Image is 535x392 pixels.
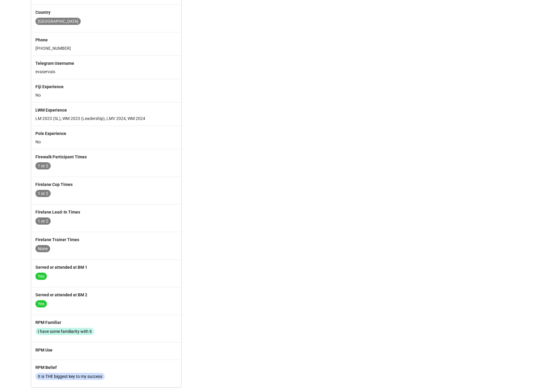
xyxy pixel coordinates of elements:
[35,162,51,169] div: 1 or 2
[35,84,64,89] b: Fiji Experience
[35,210,80,214] b: Firelane Lead-In Times
[35,18,81,25] div: [GEOGRAPHIC_DATA]
[35,190,51,197] div: 1 or 2
[35,37,48,42] b: Phone
[35,245,50,252] div: None
[35,320,61,325] b: RPM Familiar
[35,217,51,225] div: 1 or 2
[35,131,66,136] b: Pole Experience
[35,300,47,307] div: Yes
[35,237,79,242] b: Firelane Trainer Times
[35,69,177,75] p: evaservais
[35,348,53,352] b: RPM Use
[35,92,177,98] p: No
[35,273,47,280] div: Yes
[35,292,87,297] b: Served or attended at BM 2
[35,365,57,370] b: RPM Belief
[35,154,87,159] b: Firewalk Participant Times
[35,45,177,51] p: [PHONE_NUMBER]
[35,108,67,112] b: LWM Experience
[35,61,74,66] b: Telegram Username
[35,265,87,270] b: Served or attended at BM 1
[35,373,105,380] div: It is THE biggest key to my success
[35,182,73,187] b: Firelane Cop Times
[35,115,177,121] p: LM 2023 (SL), WM 2023 (Leadership), LMV 2024, WM 2024
[35,10,50,15] b: Country
[35,328,94,335] div: I have some familiarity with it
[35,139,177,145] p: No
